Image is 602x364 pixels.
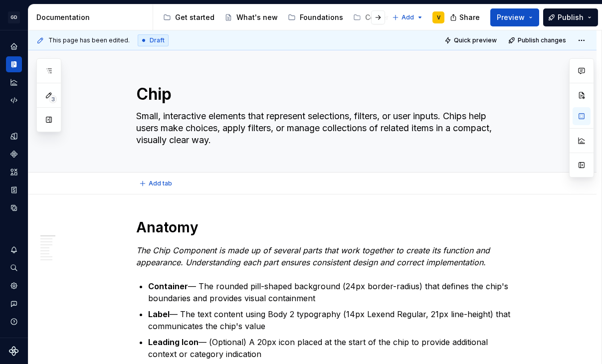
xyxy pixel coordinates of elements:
button: Add tab [136,177,177,190]
div: GD [8,11,20,23]
button: Notifications [6,242,22,258]
a: Data sources [6,200,22,216]
div: Foundations [300,12,343,22]
div: Documentation [36,12,149,22]
a: Settings [6,278,22,294]
button: Add [389,10,426,24]
span: Publish [558,12,584,22]
a: Components [6,146,22,162]
em: The Chip Component is made up of several parts that work together to create its function and appe... [136,245,492,267]
button: Publish changes [505,33,571,47]
a: Analytics [6,74,22,90]
div: Get started [175,12,214,22]
span: 3 [49,95,57,103]
button: Contact support [6,296,22,312]
p: — The text content using Body 2 typography (14px Lexend Regular, 21px line-height) that communica... [148,308,513,332]
span: Add tab [149,180,172,187]
button: GD [2,6,26,28]
a: What's new [220,9,282,25]
textarea: Small, interactive elements that represent selections, filters, or user inputs. Chips help users ... [134,108,511,148]
div: V [437,13,440,21]
textarea: Chip [134,82,511,106]
span: Preview [497,12,525,22]
p: — The rounded pill-shaped background (24px border-radius) that defines the chip's boundaries and ... [148,280,513,304]
strong: Label [148,309,170,319]
button: Preview [490,8,539,26]
button: Search ⌘K [6,260,22,276]
a: Content design [349,9,423,25]
span: This page has been edited. [48,36,130,44]
h1: Anatomy [136,218,513,236]
a: Home [6,38,22,54]
div: Page tree [159,7,387,27]
button: Share [445,8,486,26]
a: Code automation [6,92,22,108]
a: Foundations [284,9,347,25]
span: Share [459,12,480,22]
a: Documentation [6,56,22,72]
strong: Container [148,281,188,291]
a: Storybook stories [6,182,22,198]
span: Draft [150,36,165,44]
a: Assets [6,164,22,180]
button: Publish [543,8,598,26]
p: — (Optional) A 20px icon placed at the start of the chip to provide additional context or categor... [148,336,513,360]
a: Design tokens [6,128,22,144]
div: What's new [236,12,278,22]
span: Add [401,13,414,21]
span: Quick preview [454,36,497,44]
button: Quick preview [441,33,501,47]
svg: Supernova Logo [9,346,19,356]
span: Publish changes [518,36,566,44]
a: Get started [159,9,218,25]
strong: Leading Icon [148,337,199,347]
